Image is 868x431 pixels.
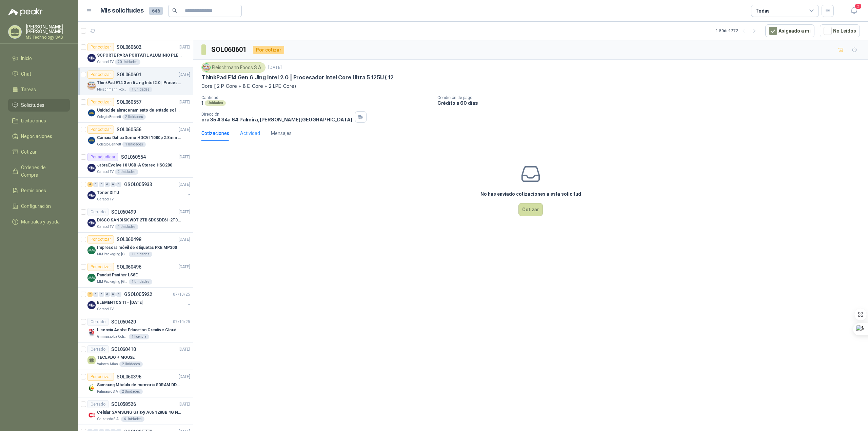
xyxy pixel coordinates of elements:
p: Caracol TV [97,224,114,230]
p: SOL060396 [117,374,141,379]
p: Impresora móvil de etiquetas PXE MP300 [97,244,177,251]
img: Company Logo [87,246,96,254]
div: Cerrado [87,318,108,326]
span: 646 [149,7,163,15]
p: GSOL005933 [124,182,152,187]
p: Jabra Evolve 10 USB-A Stereo HSC200 [97,162,172,169]
div: 4 [87,182,93,187]
img: Company Logo [203,64,210,71]
img: Company Logo [87,81,96,90]
span: Chat [21,70,31,78]
a: Por cotizarSOL060601[DATE] Company LogoThinkPad E14 Gen 6 Jing Intel 2.0 | Procesador Intel Core ... [78,68,193,95]
a: Por cotizarSOL060396[DATE] Company LogoSamsung Módulo de memoria SDRAM DDR4 M393A2G40DB0 de 16 GB... [78,370,193,397]
p: [DATE] [179,181,190,188]
p: Gimnasio La Colina [97,334,127,339]
p: TECLADO + MOUSE [97,354,135,361]
button: Cotizar [518,203,543,216]
div: 1 Unidades [129,279,152,285]
p: SOL060601 [117,72,141,77]
div: 1 Unidades [122,142,146,147]
span: Manuales y ayuda [21,218,60,226]
a: Solicitudes [8,99,70,112]
p: Caracol TV [97,59,114,65]
div: 2 Unidades [122,114,146,120]
p: Cámara Dahua Domo HDCVI 1080p 2.8mm IP67 Led IR 30m mts nocturnos [97,135,181,141]
a: Cotizar [8,145,70,158]
p: Colegio Bennett [97,114,121,120]
p: Crédito a 60 días [437,100,865,106]
div: Por cotizar [253,46,284,54]
p: Caracol TV [97,307,114,312]
h1: Mis solicitudes [100,6,144,16]
div: 1 licencia [129,334,149,339]
p: Fleischmann Foods S.A. [97,87,127,92]
p: [DATE] [179,154,190,160]
img: Company Logo [87,411,96,419]
p: Colegio Bennett [97,142,121,147]
div: Todas [755,7,770,15]
span: Licitaciones [21,117,46,124]
p: Samsung Módulo de memoria SDRAM DDR4 M393A2G40DB0 de 16 GB M393A2G40DB0-CPB [97,382,181,388]
div: 1 Unidades [129,87,152,92]
p: [DATE] [179,44,190,51]
p: cra 35 # 34a 64 Palmira , [PERSON_NAME][GEOGRAPHIC_DATA] [201,117,352,122]
p: [DATE] [179,374,190,380]
a: Chat [8,67,70,80]
p: 07/10/25 [173,319,190,325]
div: 2 Unidades [119,389,143,394]
div: 2 [87,292,93,297]
a: Por cotizarSOL060498[DATE] Company LogoImpresora móvil de etiquetas PXE MP300MM Packaging [GEOGRA... [78,233,193,260]
span: Tareas [21,86,36,93]
img: Company Logo [87,164,96,172]
div: Por cotizar [87,235,114,243]
span: Configuración [21,202,51,210]
a: Por cotizarSOL060557[DATE] Company LogoUnidad de almacenamiento de estado solido Marca SK hynix [... [78,95,193,123]
p: 1 [201,100,203,106]
a: 2 0 0 0 0 0 GSOL00592207/10/25 Company LogoELEMENTOS TI - [DATE]Caracol TV [87,290,192,312]
div: Cotizaciones [201,130,229,137]
p: GSOL005922 [124,292,152,297]
span: Remisiones [21,187,46,194]
a: Manuales y ayuda [8,215,70,228]
a: Por cotizarSOL060556[DATE] Company LogoCámara Dahua Domo HDCVI 1080p 2.8mm IP67 Led IR 30m mts no... [78,123,193,150]
div: Cerrado [87,208,108,216]
div: Por cotizar [87,373,114,381]
p: Core [ 2 P-Core + 8 E-Core + 2 LPE-Core) [201,82,860,90]
div: 0 [116,182,121,187]
p: Caracol TV [97,197,114,202]
p: SOL060410 [111,347,136,352]
p: Condición de pago [437,95,865,100]
div: Fleischmann Foods S.A. [201,62,265,73]
p: SOL058526 [111,402,136,407]
div: 0 [111,292,116,297]
img: Company Logo [87,136,96,144]
span: search [172,8,177,13]
a: Por cotizarSOL060602[DATE] Company LogoSOPORTE PARA PORTÁTIL ALUMINIO PLEGABLE VTACaracol TV70 Un... [78,40,193,68]
p: DISCO SANDISK WDT 2TB SDSSDE61-2T00-G25 [97,217,181,223]
p: SOL060556 [117,127,141,132]
p: Dirección [201,112,352,117]
p: SOL060420 [111,319,136,324]
p: ThinkPad E14 Gen 6 Jing Intel 2.0 | Procesador Intel Core Ultra 5 125U ( 12 [97,80,181,86]
p: Caracol TV [97,169,114,175]
p: [DATE] [179,401,190,408]
p: Calzatodo S.A. [97,416,120,422]
a: Licitaciones [8,114,70,127]
button: 2 [848,5,860,17]
div: Cerrado [87,400,108,408]
div: Por cotizar [87,43,114,51]
a: Negociaciones [8,130,70,143]
a: CerradoSOL060410[DATE] TECLADO + MOUSEValores Atlas2 Unidades [78,342,193,370]
img: Company Logo [87,301,96,309]
p: [DATE] [179,264,190,270]
span: Inicio [21,55,32,62]
div: 0 [111,182,116,187]
span: Órdenes de Compra [21,164,63,179]
p: Toner DITU [97,190,119,196]
span: Solicitudes [21,101,44,109]
img: Company Logo [87,54,96,62]
a: CerradoSOL060499[DATE] Company LogoDISCO SANDISK WDT 2TB SDSSDE61-2T00-G25Caracol TV1 Unidades [78,205,193,233]
div: Por cotizar [87,71,114,79]
p: [DATE] [179,209,190,215]
img: Company Logo [87,109,96,117]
